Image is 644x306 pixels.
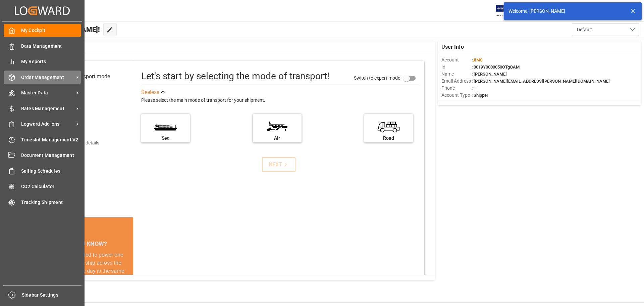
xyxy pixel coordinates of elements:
[472,79,610,84] span: : [PERSON_NAME][EMAIL_ADDRESS][PERSON_NAME][DOMAIN_NAME]
[4,195,81,209] a: Tracking Shipment
[441,63,472,71] span: Id
[441,85,472,92] span: Phone
[472,86,477,91] span: : —
[21,152,81,159] span: Document Management
[21,27,81,34] span: My Cockpit
[28,23,100,36] span: Hello [PERSON_NAME]!
[4,180,81,193] a: CO2 Calculator
[508,8,624,15] div: Welcome, [PERSON_NAME]
[572,23,639,36] button: open menu
[368,135,410,142] div: Road
[256,135,298,142] div: Air
[496,5,519,17] img: Exertis%20JAM%20-%20Email%20Logo.jpg_1722504956.jpg
[21,58,81,65] span: My Reports
[441,43,464,51] span: User Info
[4,39,81,52] a: Data Management
[262,157,296,172] button: NEXT
[21,168,81,175] span: Sailing Schedules
[4,55,81,68] a: My Reports
[577,26,592,33] span: Default
[21,199,81,206] span: Tracking Shipment
[21,74,74,81] span: Order Management
[21,136,81,143] span: Timeslot Management V2
[269,161,289,169] div: NEXT
[4,24,81,37] a: My Cockpit
[21,121,74,128] span: Logward Add-ons
[21,43,81,50] span: Data Management
[472,72,507,77] span: : [PERSON_NAME]
[4,133,81,146] a: Timeslot Management V2
[441,92,472,99] span: Account Type
[472,93,488,98] span: : Shipper
[354,75,400,80] span: Switch to expert mode
[441,56,472,63] span: Account
[473,57,483,62] span: JIMS
[21,183,81,190] span: CO2 Calculator
[36,237,133,251] div: DID YOU KNOW?
[141,69,329,83] div: Let's start by selecting the mode of transport!
[441,71,472,78] span: Name
[22,292,82,299] span: Sidebar Settings
[21,105,74,112] span: Rates Management
[4,164,81,177] a: Sailing Schedules
[472,57,483,62] span: :
[141,88,159,96] div: See less
[4,149,81,162] a: Document Management
[21,89,74,96] span: Master Data
[441,78,472,85] span: Email Address
[472,64,520,70] span: : 0019Y0000050OTgQAM
[141,96,420,104] div: Please select the main mode of transport for your shipment.
[145,135,186,142] div: Sea
[44,251,125,299] div: The energy needed to power one large container ship across the ocean in a single day is the same ...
